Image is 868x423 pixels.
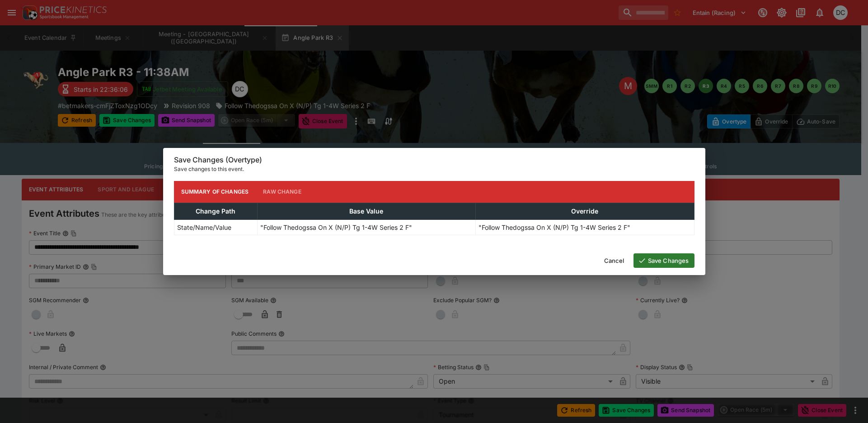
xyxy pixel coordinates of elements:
[257,219,475,235] td: "Follow Thedogssa On X (N/P) Tg 1-4W Series 2 F"
[256,181,309,203] button: Raw Change
[476,203,694,219] th: Override
[177,223,231,232] p: State/Name/Value
[174,203,257,219] th: Change Path
[476,219,694,235] td: "Follow Thedogssa On X (N/P) Tg 1-4W Series 2 F"
[174,155,694,165] h6: Save Changes (Overtype)
[174,181,256,203] button: Summary of Changes
[174,165,694,174] p: Save changes to this event.
[599,253,630,268] button: Cancel
[257,203,475,219] th: Base Value
[633,253,694,268] button: Save Changes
